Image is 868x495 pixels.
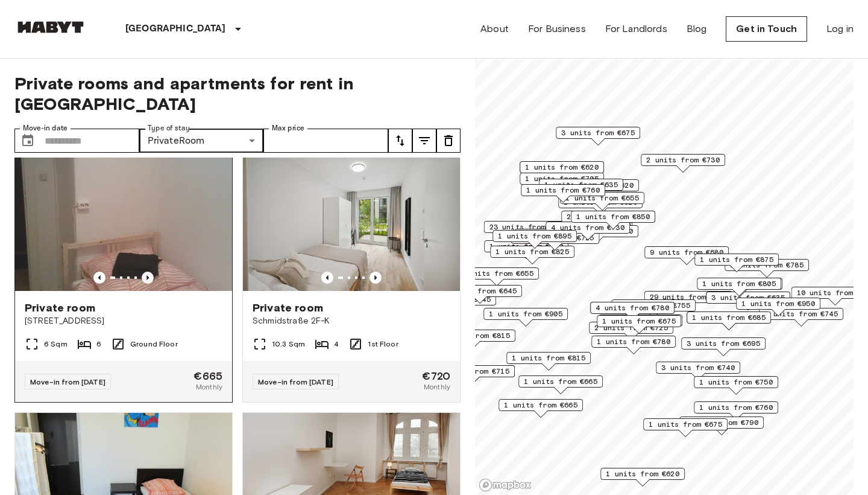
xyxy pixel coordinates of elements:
[370,272,382,284] button: Previous image
[546,222,630,240] div: Map marker
[605,22,667,36] a: For Landlords
[495,246,569,257] span: 1 units from €825
[597,336,670,347] span: 1 units from €780
[687,311,771,330] div: Map marker
[741,298,815,309] span: 1 units from €950
[694,376,778,395] div: Map marker
[600,468,685,487] div: Map marker
[130,339,178,350] span: Ground Floor
[759,308,843,327] div: Map marker
[681,337,766,356] div: Map marker
[656,362,740,380] div: Map marker
[142,272,154,284] button: Previous image
[96,339,101,350] span: 6
[514,229,599,247] div: Map marker
[483,308,568,327] div: Map marker
[726,16,807,42] a: Get in Touch
[594,322,668,333] span: 2 units from €725
[520,173,604,191] div: Map marker
[589,322,673,340] div: Map marker
[243,146,460,291] img: Marketing picture of unit DE-01-260-004-01
[253,315,450,327] span: Schmidstraße 2F-K
[687,338,760,349] span: 3 units from €695
[498,231,571,241] span: 1 units from €895
[528,22,586,36] a: For Business
[484,240,568,259] div: Map marker
[16,129,40,153] button: Choose date
[25,301,95,315] span: Private room
[736,298,820,316] div: Map marker
[590,302,675,321] div: Map marker
[694,254,779,272] div: Map marker
[597,315,681,334] div: Map marker
[25,315,222,327] span: [STREET_ADDRESS]
[687,22,707,36] a: Blog
[521,184,605,203] div: Map marker
[711,292,785,303] span: 3 units from €635
[567,211,640,222] span: 2 units from €730
[697,278,781,296] div: Map marker
[492,230,577,249] div: Map marker
[272,339,305,350] span: 10.3 Sqm
[484,221,573,240] div: Map marker
[650,247,723,258] span: 9 units from €680
[498,399,583,418] div: Map marker
[242,145,461,403] a: Marketing picture of unit DE-01-260-004-01Previous imagePrevious imagePrivate roomSchmidstraße 2F...
[460,268,533,279] span: 2 units from €655
[525,162,599,173] span: 1 units from €620
[606,468,679,479] span: 1 units from €620
[479,478,532,492] a: Mapbox logo
[539,179,623,197] div: Map marker
[520,161,604,180] div: Map marker
[561,127,635,138] span: 3 units from €675
[443,286,517,296] span: 1 units from €645
[524,376,597,387] span: 1 units from €665
[412,129,436,153] button: tune
[14,145,233,403] a: Marketing picture of unit DE-01-029-01MPrevious imagePrevious imagePrivate room[STREET_ADDRESS]6 ...
[253,301,323,315] span: Private room
[148,123,190,133] label: Type of stay
[644,246,729,265] div: Map marker
[694,401,778,420] div: Map marker
[196,382,222,392] span: Monthly
[602,316,676,327] span: 1 units from €675
[518,375,603,394] div: Map marker
[576,211,650,222] span: 1 units from €850
[93,272,105,284] button: Previous image
[489,241,563,252] span: 1 units from €790
[643,418,728,437] div: Map marker
[561,211,646,229] div: Map marker
[272,123,304,133] label: Max price
[368,339,398,350] span: 1st Floor
[334,339,339,350] span: 4
[388,129,412,153] button: tune
[526,185,600,196] span: 1 units from €760
[511,232,600,251] div: Map marker
[14,21,87,33] img: Habyt
[644,291,733,310] div: Map marker
[436,366,509,377] span: 1 units from €715
[504,400,577,410] span: 1 units from €665
[23,123,68,133] label: Move-in date
[489,222,567,232] span: 23 units from €655
[730,260,804,270] span: 1 units from €785
[699,402,773,413] span: 1 units from €760
[571,211,655,229] div: Map marker
[489,308,562,319] span: 1 units from €905
[512,353,585,363] span: 1 units from €815
[139,129,264,153] div: PrivateRoom
[641,154,725,173] div: Map marker
[646,155,720,165] span: 2 units from €730
[15,146,232,291] img: Marketing picture of unit DE-01-029-01M
[702,278,776,289] span: 1 units from €805
[44,339,68,350] span: 6 Sqm
[30,377,105,386] span: Move-in from [DATE]
[699,377,773,388] span: 1 units from €750
[559,226,633,237] span: 2 units from €740
[558,196,643,215] div: Map marker
[454,267,539,286] div: Map marker
[422,371,450,382] span: €720
[125,22,226,36] p: [GEOGRAPHIC_DATA]
[424,382,450,392] span: Monthly
[258,377,333,386] span: Move-in from [DATE]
